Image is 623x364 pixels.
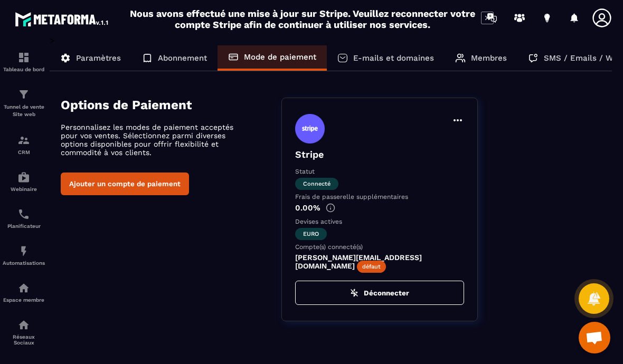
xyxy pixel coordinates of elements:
[17,134,30,147] img: formation
[295,203,464,213] p: 0.00%
[3,334,45,346] p: Réseaux Sociaux
[3,274,45,311] a: automationsautomationsEspace membre
[295,228,327,240] span: euro
[3,237,45,274] a: automationsautomationsAutomatisations
[17,245,30,257] img: automations
[3,103,45,118] p: Tunnel de vente Site web
[295,253,464,270] p: [PERSON_NAME][EMAIL_ADDRESS][DOMAIN_NAME]
[471,53,507,63] p: Membres
[61,123,246,157] p: Personnalisez les modes de paiement acceptés pour vos ventes. Sélectionnez parmi diverses options...
[129,8,476,30] h2: Nous avons effectué une mise à jour sur Stripe. Veuillez reconnecter votre compte Stripe afin de ...
[61,173,189,195] button: Ajouter un compte de paiement
[17,88,30,101] img: formation
[15,9,110,28] img: logo
[17,208,30,221] img: scheduler
[3,163,45,200] a: automationsautomationsWebinaire
[3,149,45,155] p: CRM
[3,43,45,80] a: formationformationTableau de bord
[295,178,338,190] span: Connecté
[61,98,281,112] h4: Options de Paiement
[295,218,464,225] p: Devises actives
[158,53,207,63] p: Abonnement
[3,260,45,266] p: Automatisations
[3,311,45,353] a: social-networksocial-networkRéseaux Sociaux
[3,223,45,229] p: Planificateur
[357,261,386,273] span: défaut
[295,193,464,200] p: Frais de passerelle supplémentaires
[17,171,30,184] img: automations
[295,168,464,175] p: Statut
[3,200,45,237] a: schedulerschedulerPlanificateur
[244,52,316,62] p: Mode de paiement
[3,297,45,303] p: Espace membre
[295,243,464,251] p: Compte(s) connecté(s)
[326,203,335,213] img: info-gr.5499bf25.svg
[76,53,121,63] p: Paramètres
[350,289,358,297] img: zap-off.84e09383.svg
[3,80,45,126] a: formationformationTunnel de vente Site web
[295,114,325,143] img: stripe.9bed737a.svg
[17,282,30,294] img: automations
[3,66,45,72] p: Tableau de bord
[17,51,30,64] img: formation
[50,35,612,337] div: >
[295,149,464,160] p: Stripe
[353,53,434,63] p: E-mails et domaines
[579,322,610,353] a: Ouvrir le chat
[3,186,45,192] p: Webinaire
[17,319,30,331] img: social-network
[295,281,464,305] button: Déconnecter
[3,126,45,163] a: formationformationCRM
